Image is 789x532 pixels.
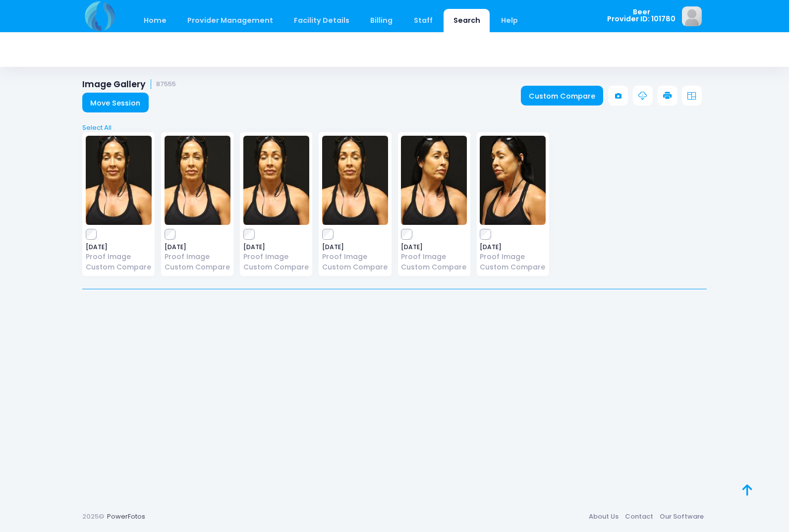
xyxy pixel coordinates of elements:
a: Home [134,9,176,32]
h1: Image Gallery [82,79,176,90]
a: Custom Compare [521,86,604,106]
a: Proof Image [322,252,388,262]
span: Beer Provider ID: 101780 [607,8,676,23]
a: Proof Image [401,252,467,262]
a: Proof Image [480,252,546,262]
a: Custom Compare [243,262,309,272]
a: Proof Image [86,252,152,262]
a: Provider Management [177,9,282,32]
a: About Us [585,508,621,526]
a: Custom Compare [480,262,546,272]
a: Facility Details [284,9,359,32]
a: PowerFotos [107,512,145,521]
a: Custom Compare [401,262,467,272]
a: Our Software [656,508,707,526]
img: image [86,136,152,225]
span: [DATE] [243,244,309,250]
img: image [480,136,546,225]
a: Staff [404,9,442,32]
span: [DATE] [86,244,152,250]
a: Billing [361,9,402,32]
span: [DATE] [401,244,467,250]
a: Custom Compare [165,262,230,272]
a: Search [444,9,490,32]
span: [DATE] [165,244,230,250]
a: Proof Image [243,252,309,262]
a: Move Session [82,93,149,112]
a: Custom Compare [322,262,388,272]
a: Proof Image [165,252,230,262]
span: 2025© [82,512,104,521]
img: image [322,136,388,225]
img: image [243,136,309,225]
small: 87555 [156,81,176,88]
img: image [165,136,230,225]
a: Select All [79,123,710,133]
img: image [682,6,702,26]
a: Custom Compare [86,262,152,272]
span: [DATE] [480,244,546,250]
img: image [401,136,467,225]
span: [DATE] [322,244,388,250]
a: Contact [621,508,656,526]
a: Help [492,9,528,32]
